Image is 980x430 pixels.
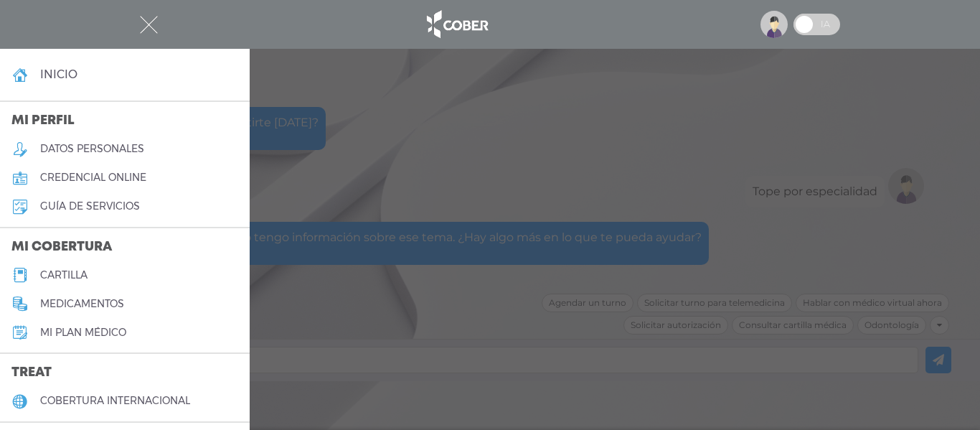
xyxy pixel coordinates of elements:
[419,7,494,42] img: logo_cober_home-white.png
[760,11,788,38] img: profile-placeholder.svg
[40,395,190,407] h5: cobertura internacional
[40,172,146,184] h5: credencial online
[40,327,126,339] h5: Mi plan médico
[140,16,158,34] img: Cober_menu-close-white.svg
[40,269,88,281] h5: cartilla
[40,200,140,212] h5: guía de servicios
[40,298,124,310] h5: medicamentos
[40,67,77,81] h4: inicio
[40,143,144,155] h5: datos personales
